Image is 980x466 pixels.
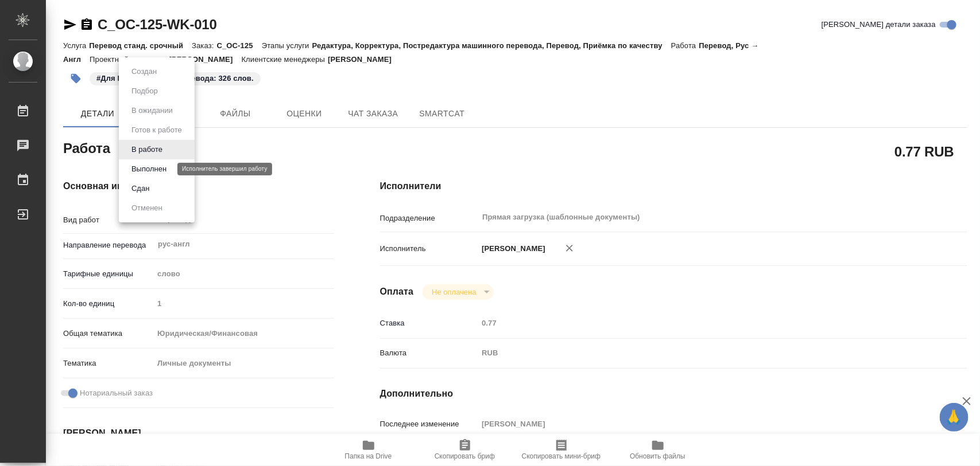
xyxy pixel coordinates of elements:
[128,202,166,214] button: Отменен
[128,85,161,97] button: Подбор
[128,104,176,117] button: В ожидании
[128,143,166,156] button: В работе
[128,65,160,78] button: Создан
[128,182,153,195] button: Сдан
[128,124,185,136] button: Готов к работе
[128,163,170,175] button: Выполнен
